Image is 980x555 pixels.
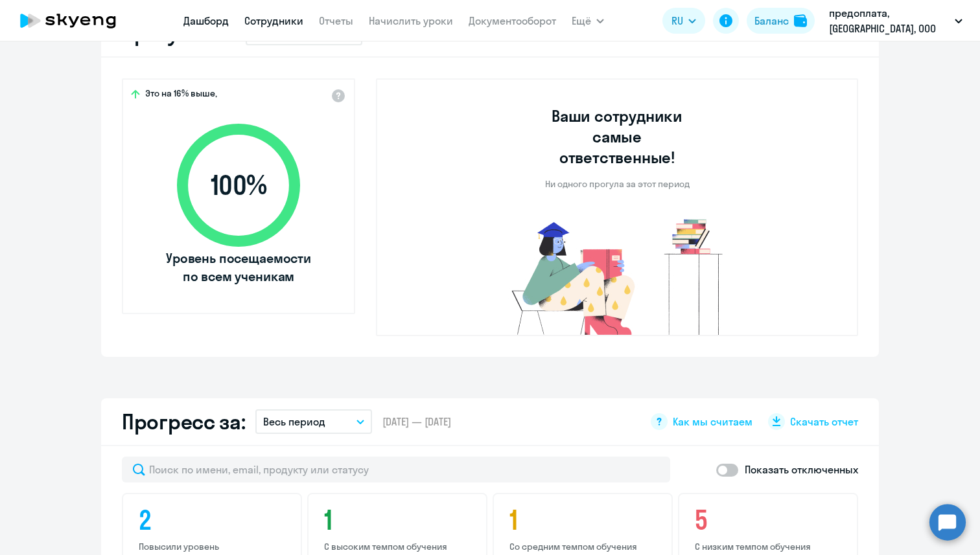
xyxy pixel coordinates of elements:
div: Баланс [754,13,789,28]
img: balance [794,14,807,27]
p: предоплата, [GEOGRAPHIC_DATA], ООО [829,5,950,36]
span: Скачать отчет [790,414,858,429]
button: RU [662,8,705,34]
button: Балансbalance [747,8,815,34]
img: no-truants [487,216,747,335]
p: Повысили уровень [139,541,289,552]
span: RU [671,13,683,28]
p: С низким темпом обучения [695,541,845,552]
p: Со средним темпом обучения [509,541,660,552]
p: Показать отключенных [745,462,858,477]
h4: 1 [509,504,660,536]
h4: 5 [695,504,845,536]
a: Сотрудники [244,14,303,27]
a: Отчеты [319,14,353,27]
span: 100 % [164,170,313,201]
span: Уровень посещаемости по всем ученикам [164,249,313,286]
h3: Ваши сотрудники самые ответственные! [534,106,701,168]
h2: Прогресс за: [122,409,245,435]
a: Документооборот [469,14,556,27]
p: Ни одного прогула за этот период [545,178,690,190]
button: Ещё [572,8,604,34]
p: Весь период [263,414,325,429]
button: Весь период [255,409,372,434]
span: [DATE] — [DATE] [382,414,451,429]
h4: 1 [324,504,474,536]
a: Дашборд [183,14,229,27]
span: Ещё [572,13,591,28]
a: Начислить уроки [369,14,453,27]
h4: 2 [139,504,289,536]
input: Поиск по имени, email, продукту или статусу [122,457,670,482]
p: С высоким темпом обучения [324,541,474,552]
span: Как мы считаем [673,414,752,429]
button: предоплата, [GEOGRAPHIC_DATA], ООО [822,5,969,36]
span: Это на 16% выше, [145,87,217,103]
